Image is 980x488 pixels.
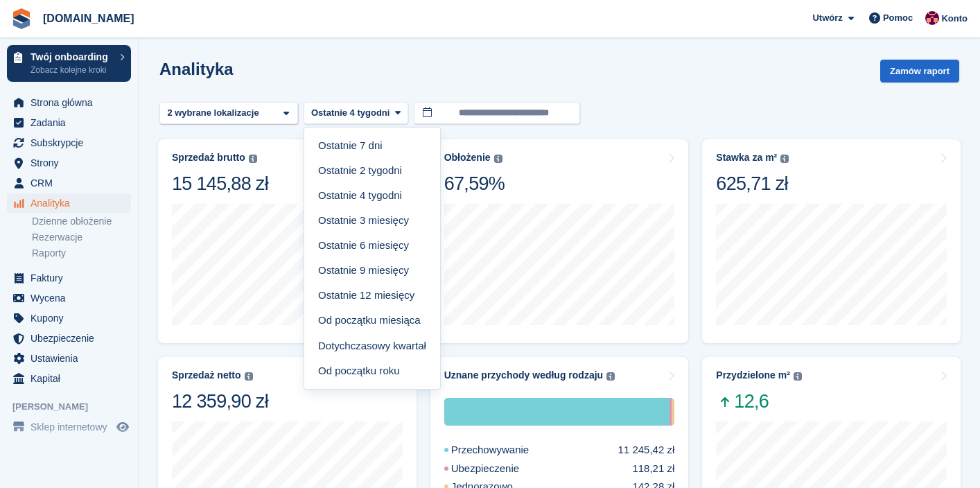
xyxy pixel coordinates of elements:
a: Ostatnie 4 tygodni [310,183,435,208]
img: icon-info-grey-7440780725fd019a000dd9b08b2336e03edf1995a4989e88bcd33f0948082b44.svg [245,372,253,381]
span: Zadania [30,113,114,132]
a: menu [7,417,131,437]
img: icon-info-grey-7440780725fd019a000dd9b08b2336e03edf1995a4989e88bcd33f0948082b44.svg [249,155,257,163]
span: Ustawienia [30,349,114,368]
span: Pomoc [883,11,913,25]
img: icon-info-grey-7440780725fd019a000dd9b08b2336e03edf1995a4989e88bcd33f0948082b44.svg [794,372,802,381]
div: Obłożenie [444,152,491,164]
div: 625,71 zł [716,172,789,195]
a: Ostatnie 6 miesięcy [310,233,435,258]
p: Twój onboarding [30,52,113,62]
img: icon-info-grey-7440780725fd019a000dd9b08b2336e03edf1995a4989e88bcd33f0948082b44.svg [606,372,615,381]
a: Dzienne obłożenie [32,215,131,228]
div: 118,21 zł [632,461,674,477]
img: icon-info-grey-7440780725fd019a000dd9b08b2336e03edf1995a4989e88bcd33f0948082b44.svg [494,155,502,163]
span: CRM [30,173,114,193]
div: Sprzedaż netto [172,369,241,381]
img: icon-info-grey-7440780725fd019a000dd9b08b2336e03edf1995a4989e88bcd33f0948082b44.svg [780,155,789,163]
a: Od początku miesiąca [310,308,435,333]
div: Ubezpieczenie [444,461,552,477]
p: Zobacz kolejne kroki [30,64,113,76]
span: Faktury [30,268,114,288]
a: menu [7,193,131,213]
a: Ostatnie 7 dni [310,133,435,158]
a: menu [7,133,131,152]
span: 12,6 [716,390,802,413]
div: 11 245,42 zł [618,442,675,458]
a: Ostatnie 9 miesięcy [310,258,435,283]
span: Konto [941,12,968,26]
span: Kupony [30,308,114,328]
a: menu [7,268,131,288]
button: Zamów raport [880,60,959,82]
span: Strona główna [30,93,114,112]
div: Sprzedaż brutto [172,152,245,164]
div: Uznane przychody według rodzaju [444,369,603,381]
a: menu [7,288,131,308]
a: Dotychczasowy kwartał [310,333,435,358]
img: Mateusz Kacwin [925,11,939,25]
div: Przydzielone m² [716,369,790,381]
a: menu [7,173,131,193]
div: Przechowywanie [444,398,670,426]
a: menu [7,308,131,328]
a: Ostatnie 12 miesięcy [310,284,435,308]
a: [DOMAIN_NAME] [37,7,140,30]
a: menu [7,349,131,368]
span: Ostatnie 4 tygodni [311,106,390,120]
a: Podgląd sklepu [114,419,131,435]
div: Stawka za m² [716,152,777,164]
a: menu [7,113,131,132]
div: 12 359,90 zł [172,390,268,413]
div: 2 wybrane lokalizacje [165,106,264,120]
span: Strony [30,153,114,173]
span: Utwórz [812,11,842,25]
a: menu [7,153,131,173]
span: Ubezpieczenie [30,329,114,348]
a: Twój onboarding Zobacz kolejne kroki [7,45,131,82]
span: Kapitał [30,369,114,388]
span: [PERSON_NAME] [12,400,138,414]
div: Ubezpieczenie [670,398,672,426]
a: Raporty [32,247,131,260]
div: Jednorazowo [672,398,674,426]
a: Rezerwacje [32,231,131,244]
span: Sklep internetowy [30,417,114,437]
h2: Analityka [159,60,234,78]
div: 67,59% [444,172,505,195]
a: menu [7,369,131,388]
a: Ostatnie 3 miesięcy [310,208,435,233]
div: Przechowywanie [444,442,563,458]
img: stora-icon-8386f47178a22dfd0bd8f6a31ec36ba5ce8667c1dd55bd0f319d3a0aa187defe.svg [11,8,32,29]
span: Wycena [30,288,114,308]
span: Subskrypcje [30,133,114,152]
span: Analityka [30,193,114,213]
a: menu [7,329,131,348]
button: Ostatnie 4 tygodni [304,102,408,125]
a: Od początku roku [310,358,435,383]
a: Ostatnie 2 tygodni [310,158,435,183]
a: menu [7,93,131,112]
div: 15 145,88 zł [172,172,268,195]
